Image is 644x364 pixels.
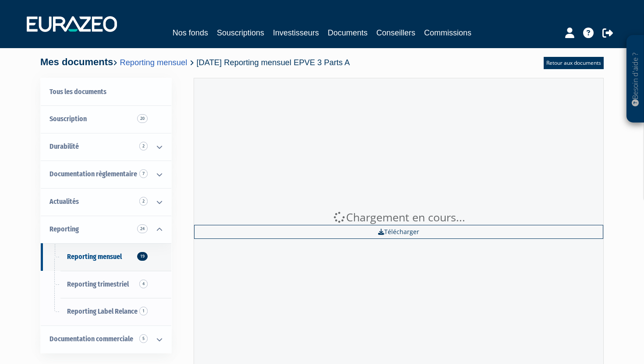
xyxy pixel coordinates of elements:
[41,133,171,161] a: Durabilité 2
[41,216,171,243] a: Reporting 24
[139,280,148,288] span: 4
[41,298,171,325] a: Reporting Label Relance1
[139,334,148,343] span: 5
[40,57,350,67] h4: Mes documents
[139,169,148,178] span: 7
[67,307,138,315] span: Reporting Label Relance
[139,142,148,150] span: 2
[137,114,148,123] span: 20
[50,225,79,233] span: Reporting
[630,40,640,119] p: Besoin d'aide ?
[273,27,319,39] a: Investisseurs
[424,27,471,39] a: Commissions
[194,225,603,239] a: Télécharger
[50,197,79,206] span: Actualités
[41,271,171,298] a: Reporting trimestriel4
[50,335,133,343] span: Documentation commerciale
[137,224,148,233] span: 24
[137,252,148,261] span: 19
[217,27,264,39] a: Souscriptions
[67,252,122,261] span: Reporting mensuel
[196,58,350,67] span: [DATE] Reporting mensuel EPVE 3 Parts A
[328,27,368,39] a: Documents
[544,57,604,69] a: Retour aux documents
[139,307,148,315] span: 1
[50,142,79,150] span: Durabilité
[376,27,415,39] a: Conseillers
[41,161,171,188] a: Documentation règlementaire 7
[50,170,137,178] span: Documentation règlementaire
[41,325,171,353] a: Documentation commerciale 5
[27,16,117,32] img: 1732889491-logotype_eurazeo_blanc_rvb.png
[41,243,171,271] a: Reporting mensuel19
[50,115,87,123] span: Souscription
[41,105,171,133] a: Souscription20
[41,188,171,216] a: Actualités 2
[67,280,129,288] span: Reporting trimestriel
[120,58,187,67] a: Reporting mensuel
[173,27,208,39] a: Nos fonds
[139,197,148,206] span: 2
[41,78,171,106] a: Tous les documents
[194,210,603,225] div: Chargement en cours...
